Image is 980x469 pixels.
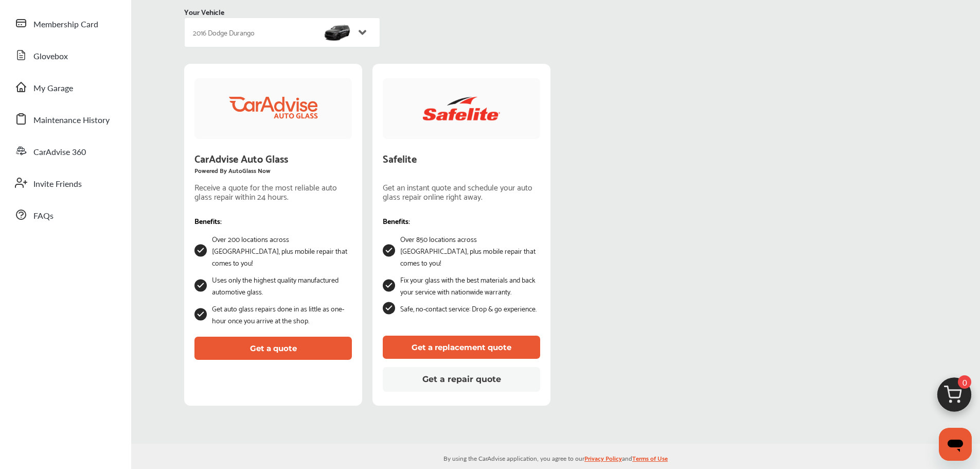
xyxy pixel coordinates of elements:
a: FAQs [9,201,121,228]
button: Get a repair quote [383,367,540,392]
p: Safe, no-contact service: Drop & go experience. [400,302,537,314]
span: Maintenance History [33,114,110,127]
img: safelite.702c2fb8.svg [417,97,507,120]
a: CarAdvise 360 [9,137,121,164]
span: 0 [958,375,971,389]
a: Privacy Policy [584,453,622,468]
p: Receive a quote for the most reliable auto glass repair within 24 hours. [194,182,352,211]
p: Fix your glass with the best materials and back your service with nationwide warranty. [400,273,540,297]
p: Uses only the highest quality manufactured automotive glass. [212,273,352,297]
a: My Garage [9,74,121,100]
p: Your Vehicle [184,6,926,18]
img: cart_icon.3d0951e8.svg [930,373,979,422]
span: FAQs [33,210,54,223]
a: Membership Card [9,10,121,37]
a: Terms of Use [632,453,668,468]
span: CarAdvise 360 [33,146,86,159]
a: Invite Friends [9,169,121,196]
p: Over 200 locations across [GEOGRAPHIC_DATA], plus mobile repair that comes to you! [212,233,352,268]
p: Benefits: [194,215,352,227]
iframe: Button to launch messaging window [939,428,972,461]
span: Membership Card [33,18,98,31]
span: 2016 Dodge Durango [193,28,255,37]
p: Benefits: [383,215,540,227]
button: Get a replacement quote [383,336,540,359]
p: Safelite [383,149,540,167]
p: Get an instant quote and schedule your auto glass repair online right away. [383,182,540,211]
p: CarAdvise Auto Glass [194,149,352,167]
p: Get auto glass repairs done in as little as one-hour once you arrive at the shop. [212,302,352,326]
a: Maintenance History [9,106,121,132]
a: Glovebox [9,42,121,68]
p: By using the CarAdvise application, you agree to our and [131,453,980,463]
img: carAdvise_autoglass.70c33048.svg [228,97,318,120]
p: Powered By AutoGlass Now [194,167,352,174]
p: Over 850 locations across [GEOGRAPHIC_DATA], plus mobile repair that comes to you! [400,233,540,268]
button: Get a quote [194,337,352,360]
span: Glovebox [33,50,68,63]
span: Invite Friends [33,178,82,191]
img: mobile_11113_st0640_046.jpg [324,22,351,43]
span: My Garage [33,82,73,95]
